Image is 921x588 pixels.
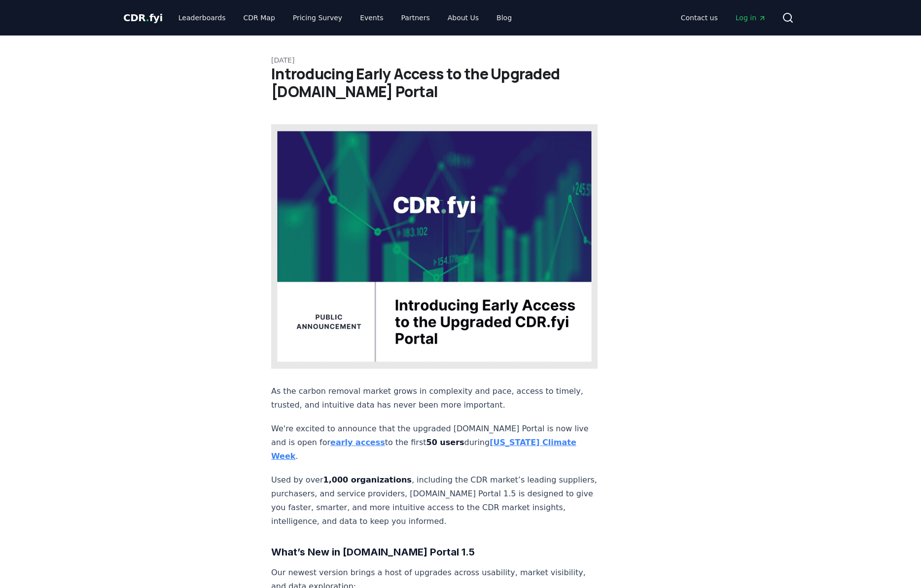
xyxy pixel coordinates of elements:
[271,124,598,369] img: blog post image
[146,12,149,24] span: .
[352,9,391,27] a: Events
[271,438,576,461] a: [US_STATE] Climate Week
[330,438,385,447] a: early access
[285,9,350,27] a: Pricing Survey
[736,13,766,23] span: Log in
[123,11,163,25] a: CDR.fyi
[236,9,283,27] a: CDR Map
[489,9,520,27] a: Blog
[271,384,598,412] p: As the carbon removal market grows in complexity and pace, access to timely, trusted, and intuiti...
[271,55,650,65] p: [DATE]
[271,473,598,528] p: Used by over , including the CDR market’s leading suppliers, purchasers, and service providers, [...
[171,9,520,27] nav: Main
[271,422,598,463] p: We're excited to announce that the upgraded [DOMAIN_NAME] Portal is now live and is open for to t...
[271,65,650,101] h1: Introducing Early Access to the Upgraded [DOMAIN_NAME] Portal
[123,12,163,24] span: CDR fyi
[426,438,464,447] strong: 50 users
[323,475,412,484] strong: 1,000 organizations
[673,9,726,27] a: Contact us
[171,9,234,27] a: Leaderboards
[271,546,475,558] strong: What’s New in [DOMAIN_NAME] Portal 1.5
[728,9,774,27] a: Log in
[393,9,438,27] a: Partners
[440,9,487,27] a: About Us
[673,9,774,27] nav: Main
